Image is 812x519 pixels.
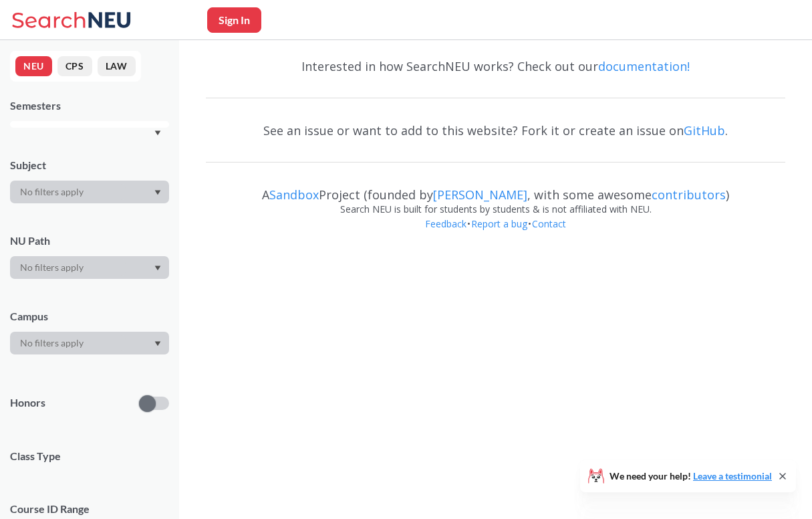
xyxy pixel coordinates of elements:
[10,309,169,324] div: Campus
[206,47,785,86] div: Interested in how SearchNEU works? Check out our
[598,58,690,74] a: documentation!
[206,217,785,251] div: • •
[424,217,467,230] a: Feedback
[10,98,169,113] div: Semesters
[207,7,261,33] button: Sign In
[10,449,169,463] span: Class Type
[206,202,785,217] div: Search NEU is built for students by students & is not affiliated with NEU.
[610,472,772,481] span: We need your help!
[206,111,785,150] div: See an issue or want to add to this website? Fork it or create an issue on .
[154,266,161,271] svg: Dropdown arrow
[10,332,169,354] div: Dropdown arrow
[15,56,52,76] button: NEU
[269,187,319,203] a: Sandbox
[10,502,169,517] p: Course ID Range
[10,395,45,411] p: Honors
[10,233,169,248] div: NU Path
[531,217,567,230] a: Contact
[154,341,161,346] svg: Dropdown arrow
[10,256,169,279] div: Dropdown arrow
[154,190,161,195] svg: Dropdown arrow
[693,470,772,482] a: Leave a testimonial
[10,181,169,203] div: Dropdown arrow
[206,175,785,202] div: A Project (founded by , with some awesome )
[433,187,527,203] a: [PERSON_NAME]
[98,56,136,76] button: LAW
[684,122,725,138] a: GitHub
[57,56,92,76] button: CPS
[10,158,169,173] div: Subject
[470,217,528,230] a: Report a bug
[652,187,726,203] a: contributors
[154,130,161,136] svg: Dropdown arrow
